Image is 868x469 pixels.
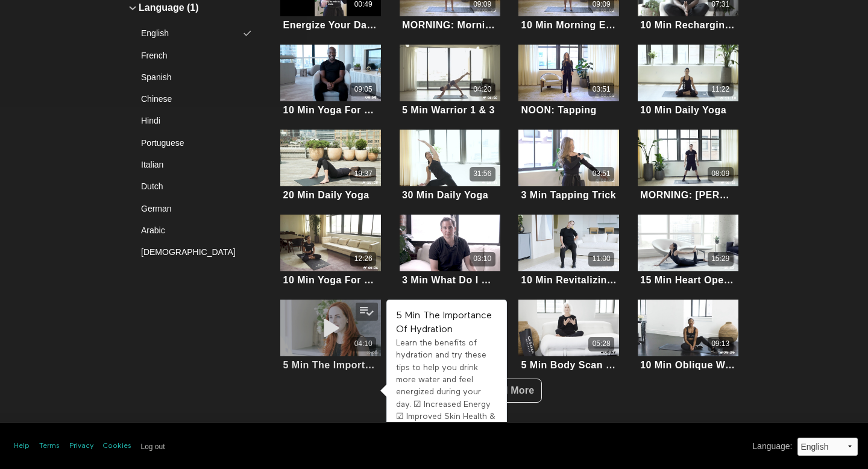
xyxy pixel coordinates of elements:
[14,441,30,452] a: Help
[280,300,381,373] a: 5 Min The Importance Of Hydration04:105 Min The Importance Of Hydration
[127,241,265,263] button: [DEMOGRAPHIC_DATA]
[400,215,500,288] a: 3 Min What Do I Do If I Never Feel Awake?03:103 Min What Do I Do If I Never Feel Awake?
[280,215,381,288] a: 10 Min Yoga For The Core II12:2610 Min Yoga For The Core II
[39,441,60,452] a: Terms
[400,45,500,118] a: 5 Min Warrior 1 & 304:205 Min Warrior 1 & 3
[141,442,165,451] input: Log out
[640,359,736,371] div: 10 Min Oblique Workout
[354,169,373,179] div: 19:37
[593,339,611,349] div: 05:28
[141,137,242,149] div: Portuguese
[473,84,491,95] div: 04:20
[640,274,736,286] div: 15 Min Heart Opening Movement
[402,104,495,116] div: 5 Min Warrior 1 & 3
[485,385,535,395] span: Load More
[400,130,500,203] a: 30 Min Daily Yoga31:5630 Min Daily Yoga
[141,71,242,83] div: Spanish
[638,215,738,288] a: 15 Min Heart Opening Movement15:2915 Min Heart Opening Movement
[640,104,726,116] div: 10 Min Daily Yoga
[521,104,596,116] div: NOON: Tapping
[141,224,242,236] div: Arabic
[127,175,265,197] button: Dutch
[283,274,379,286] div: 10 Min Yoga For The Core II
[280,45,381,118] a: 10 Min Yoga For Thoracic Expansion09:0510 Min Yoga For Thoracic Expansion
[402,19,498,31] div: MORNING: Morning Energizer
[280,130,381,203] a: 20 Min Daily Yoga19:3720 Min Daily Yoga
[127,198,265,219] button: German
[127,22,265,44] button: English
[521,274,617,286] div: 10 Min Revitalizing In-Seat Workout For Flight
[141,27,242,39] div: English
[402,274,498,286] div: 3 Min What Do I Do If I Never Feel Awake?
[141,246,242,258] div: [DEMOGRAPHIC_DATA]
[354,339,373,349] div: 04:10
[127,45,265,66] button: French
[283,19,379,31] div: Energize Your Day By Shaking Off Negative Energy (Highlight)
[127,66,265,88] button: Spanish
[518,45,619,118] a: NOON: Tapping03:51NOON: Tapping
[127,219,265,241] button: Arabic
[521,359,617,371] div: 5 Min Body Scan Meditation
[127,110,265,131] button: Hindi
[103,441,131,452] a: Cookies
[127,154,265,175] button: Italian
[477,379,542,403] button: Load More
[521,189,616,201] div: 3 Min Tapping Trick
[356,303,378,321] button: Remove from my list
[752,440,792,453] label: Language :
[141,203,242,215] div: German
[141,159,242,171] div: Italian
[354,254,373,264] div: 12:26
[593,84,611,95] div: 03:51
[69,441,93,452] a: Privacy
[593,169,611,179] div: 03:51
[141,115,242,127] div: Hindi
[141,49,242,61] div: French
[521,19,617,31] div: 10 Min Morning Energizer
[141,180,242,192] div: Dutch
[127,88,265,110] button: Chinese
[127,132,265,154] button: Portuguese
[283,189,369,201] div: 20 Min Daily Yoga
[402,189,488,201] div: 30 Min Daily Yoga
[711,169,729,179] div: 08:09
[354,84,373,95] div: 09:05
[518,300,619,373] a: 5 Min Body Scan Meditation05:285 Min Body Scan Meditation
[640,19,736,31] div: 10 Min Recharging Meditation For Energy
[473,169,491,179] div: 31:56
[473,254,491,264] div: 03:10
[283,104,379,116] div: 10 Min Yoga For Thoracic Expansion
[638,300,738,373] a: 10 Min Oblique Workout09:1310 Min Oblique Workout
[141,93,242,105] div: Chinese
[638,130,738,203] a: MORNING: Cardio Burst08:09MORNING: [PERSON_NAME]
[518,215,619,288] a: 10 Min Revitalizing In-Seat Workout For Flight11:0010 Min Revitalizing In-Seat Workout For Flight
[711,84,729,95] div: 11:22
[711,339,729,349] div: 09:13
[593,254,611,264] div: 11:00
[638,45,738,118] a: 10 Min Daily Yoga11:2210 Min Daily Yoga
[396,311,492,335] strong: 5 Min The Importance Of Hydration
[640,189,736,201] div: MORNING: [PERSON_NAME]
[711,254,729,264] div: 15:29
[518,130,619,203] a: 3 Min Tapping Trick03:513 Min Tapping Trick
[283,359,379,371] div: 5 Min The Importance Of Hydration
